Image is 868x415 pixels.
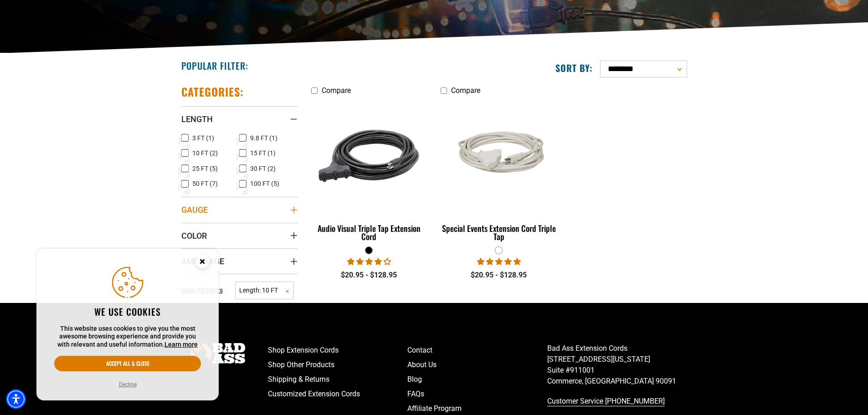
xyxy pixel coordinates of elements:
[36,249,219,401] aside: Cookie Consent
[192,150,218,156] span: 10 FT (2)
[181,205,208,215] span: Gauge
[235,282,294,299] span: Length: 10 FT
[54,325,201,349] p: This website uses cookies to give you the most awesome browsing experience and provide you with r...
[6,389,26,409] div: Accessibility Menu
[181,60,248,72] h2: Popular Filter:
[555,62,593,74] label: Sort by:
[407,387,547,401] a: FAQs
[192,165,218,172] span: 25 FT (5)
[407,343,547,358] a: Contact
[192,135,214,141] span: 3 FT (1)
[54,306,201,318] h2: We use cookies
[441,224,557,241] div: Special Events Extension Cord Triple Tap
[54,356,201,371] button: Accept all & close
[451,86,480,95] span: Compare
[311,270,427,281] div: $20.95 - $128.95
[312,104,426,209] img: black
[181,197,298,222] summary: Gauge
[181,231,207,241] span: Color
[250,135,277,141] span: 9.8 FT (1)
[116,380,139,389] button: Decline
[164,341,198,348] a: This website uses cookies to give you the most awesome browsing experience and provide you with r...
[268,372,408,387] a: Shipping & Returns
[192,180,218,187] span: 50 FT (7)
[181,106,298,132] summary: Length
[442,121,556,191] img: white
[181,85,244,99] h2: Categories:
[181,114,213,124] span: Length
[407,358,547,372] a: About Us
[322,86,351,95] span: Compare
[347,257,391,266] span: 3.75 stars
[268,358,408,372] a: Shop Other Products
[181,248,298,274] summary: Amperage
[311,99,427,246] a: black Audio Visual Triple Tap Extension Cord
[250,150,276,156] span: 15 FT (1)
[547,343,687,387] p: Bad Ass Extension Cords [STREET_ADDRESS][US_STATE] Suite #911001 Commerce, [GEOGRAPHIC_DATA] 90091
[477,257,521,266] span: 5.00 stars
[441,99,557,246] a: white Special Events Extension Cord Triple Tap
[235,286,294,294] a: Length: 10 FT
[250,165,276,172] span: 30 FT (2)
[181,223,298,248] summary: Color
[311,224,427,241] div: Audio Visual Triple Tap Extension Cord
[547,394,687,409] a: call 833-674-1699
[441,270,557,281] div: $20.95 - $128.95
[407,372,547,387] a: Blog
[268,343,408,358] a: Shop Extension Cords
[250,180,279,187] span: 100 FT (5)
[186,249,219,277] button: Close this option
[268,387,408,401] a: Customized Extension Cords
